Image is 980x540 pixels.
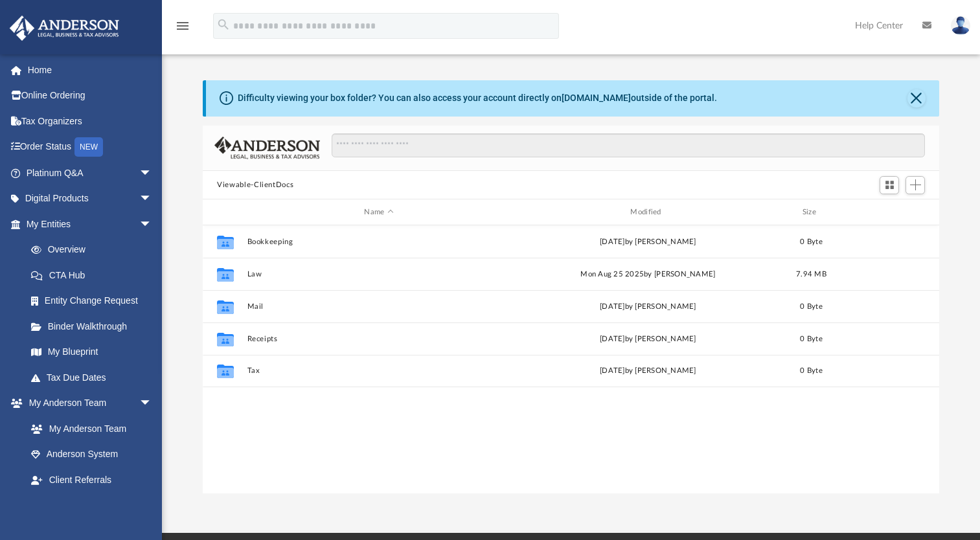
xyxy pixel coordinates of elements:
a: My Blueprint [18,339,165,365]
img: User Pic [951,16,970,35]
div: [DATE] by [PERSON_NAME] [516,365,780,377]
img: Anderson Advisors Platinum Portal [6,16,123,41]
div: [DATE] by [PERSON_NAME] [516,301,780,313]
span: arrow_drop_down [139,211,165,238]
a: Client Referrals [18,467,165,493]
a: My Documentsarrow_drop_down [9,493,165,519]
button: Law [247,270,511,278]
button: Receipts [247,335,511,343]
span: 7.94 MB [796,271,826,278]
div: Difficulty viewing your box folder? You can also access your account directly on outside of the p... [238,91,717,105]
button: Close [907,89,926,107]
span: arrow_drop_down [139,493,165,519]
div: id [209,207,241,218]
div: Name [247,207,510,218]
span: arrow_drop_down [139,160,165,186]
button: Tax [247,366,511,375]
a: Tax Due Dates [18,365,172,390]
button: Bookkeeping [247,238,511,246]
a: menu [175,25,190,34]
a: Overview [18,237,172,263]
div: id [843,207,933,218]
a: Tax Organizers [9,108,172,134]
a: Online Ordering [9,83,172,109]
button: Add [906,176,925,194]
a: [DOMAIN_NAME] [562,93,631,103]
div: grid [203,225,939,493]
button: Viewable-ClientDocs [217,179,293,191]
span: arrow_drop_down [139,186,165,212]
div: NEW [74,137,103,157]
i: menu [175,18,190,34]
a: Home [9,57,172,83]
button: Mail [247,302,511,311]
a: Platinum Q&Aarrow_drop_down [9,160,172,186]
a: Entity Change Request [18,288,172,314]
a: Digital Productsarrow_drop_down [9,186,172,212]
div: [DATE] by [PERSON_NAME] [516,333,780,345]
a: My Anderson Team [18,416,159,442]
input: Search files and folders [332,133,925,158]
span: 0 Byte [800,335,823,343]
span: arrow_drop_down [139,390,165,417]
a: Anderson System [18,442,165,467]
span: 0 Byte [800,367,823,374]
a: My Entitiesarrow_drop_down [9,211,172,237]
a: CTA Hub [18,262,172,288]
a: Binder Walkthrough [18,313,172,339]
a: My Anderson Teamarrow_drop_down [9,390,165,416]
div: Modified [516,207,780,218]
span: 0 Byte [800,238,823,245]
div: [DATE] by [PERSON_NAME] [516,236,780,248]
div: Mon Aug 25 2025 by [PERSON_NAME] [516,269,780,280]
button: Switch to Grid View [880,176,899,194]
div: Size [786,207,838,218]
i: search [216,17,231,32]
a: Order StatusNEW [9,134,172,161]
span: 0 Byte [800,303,823,310]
